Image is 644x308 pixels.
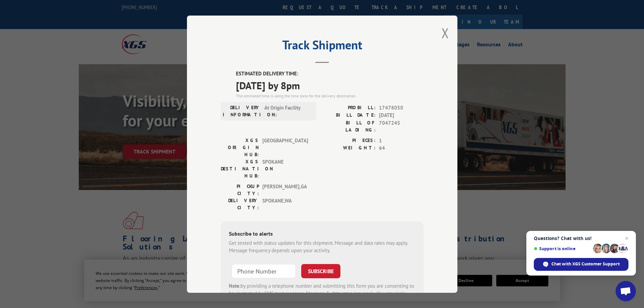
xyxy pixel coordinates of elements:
span: 64 [379,144,424,152]
h2: Track Shipment [221,40,424,53]
div: Open chat [616,281,636,301]
button: SUBSCRIBE [301,264,340,278]
label: XGS ORIGIN HUB: [221,137,259,158]
span: 7047245 [379,119,424,133]
label: XGS DESTINATION HUB: [221,158,259,179]
span: 17478050 [379,104,424,112]
span: SPOKANE , WA [262,197,308,211]
label: PROBILL: [322,104,376,112]
span: [GEOGRAPHIC_DATA] [262,137,308,158]
input: Phone Number [232,264,296,278]
span: [PERSON_NAME] , GA [262,183,308,197]
div: by providing a telephone number and submitting this form you are consenting to be contacted by SM... [229,282,415,305]
div: The estimated time is using the time zone for the delivery destination. [236,93,424,99]
label: PIECES: [322,137,376,144]
div: Subscribe to alerts [229,229,415,239]
label: ESTIMATED DELIVERY TIME: [236,70,424,78]
button: Close modal [442,24,449,42]
label: DELIVERY CITY: [221,197,259,211]
span: Chat with XGS Customer Support [551,261,620,267]
span: Questions? Chat with us! [534,236,628,241]
label: DELIVERY INFORMATION: [223,104,261,118]
label: BILL DATE: [322,112,376,119]
span: [DATE] by 8pm [236,77,424,93]
span: [DATE] [379,112,424,119]
label: WEIGHT: [322,144,376,152]
span: 1 [379,137,424,144]
label: BILL OF LADING: [322,119,376,133]
div: Chat with XGS Customer Support [534,258,628,271]
div: Get texted with status updates for this shipment. Message and data rates may apply. Message frequ... [229,239,415,254]
strong: Note: [229,282,241,289]
label: PICKUP CITY: [221,183,259,197]
span: Support is online [534,246,591,251]
span: At Origin Facility [264,104,310,118]
span: Close chat [623,234,631,242]
span: SPOKANE [262,158,308,179]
